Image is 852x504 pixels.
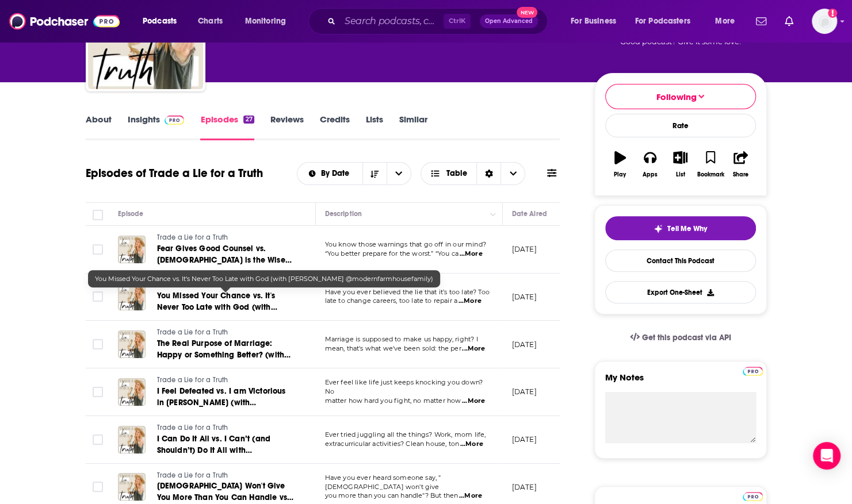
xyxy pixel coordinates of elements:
span: Toggle select row [93,244,103,255]
button: open menu [387,163,411,184]
button: Following [605,84,756,109]
div: Date Aired [512,207,547,221]
img: tell me why sparkle [654,224,663,233]
span: Charts [198,13,223,29]
button: open menu [237,12,301,30]
button: Share [725,144,755,185]
div: Open Intercom Messenger [813,442,840,470]
span: Toggle select row [93,291,103,302]
span: Toggle select row [93,434,103,445]
span: Podcasts [143,13,177,29]
span: You know those warnings that go off in our mind? [325,240,486,248]
span: extracurricular activities? Clean house, ton [325,440,460,448]
div: Episode [118,207,144,221]
button: Sort Direction [362,163,387,184]
span: Ever feel like life just keeps knocking you down? No [325,378,483,395]
a: Fear Gives Good Counsel vs. [DEMOGRAPHIC_DATA] is the Wise Counselor (with [PERSON_NAME]) [157,243,295,266]
span: Logged in as ShellB [812,9,837,34]
button: open menu [135,12,192,30]
a: [DEMOGRAPHIC_DATA] Won't Give You More Than You Can Handle vs. What He Can Handle with [PERSON_NA... [157,480,295,503]
p: [DATE] [512,434,537,444]
div: List [676,171,685,178]
img: User Profile [812,9,837,34]
span: Trade a Lie for a Truth [157,424,228,432]
span: Tell Me Why [667,224,707,233]
span: Open Advanced [485,18,533,24]
span: ...More [462,344,485,353]
label: My Notes [605,372,756,392]
a: Trade a Lie for a Truth [157,375,295,386]
span: I Can Do It All vs. I Can’t (and Shouldn’t) Do It All with [PERSON_NAME] [157,434,270,467]
p: [DATE] [512,292,537,302]
span: late to change careers, too late to repair a [325,297,458,305]
span: Ever tried juggling all the things? Work, mom life, [325,430,486,438]
a: Reviews [270,114,304,140]
h2: Choose List sort [297,162,411,185]
div: Rate [605,114,756,137]
span: Trade a Lie for a Truth [157,471,228,479]
span: Trade a Lie for a Truth [157,233,228,241]
span: Toggle select row [93,339,103,349]
img: Podchaser Pro [165,116,185,125]
button: Column Actions [486,207,500,221]
span: Table [446,170,467,178]
a: The Real Purpose of Marriage: Happy or Something Better? (with [PERSON_NAME] + [PERSON_NAME] @pro... [157,338,295,361]
a: Trade a Lie for a Truth [157,233,295,243]
span: For Podcasters [635,13,690,29]
button: Export One-Sheet [605,281,756,303]
button: open menu [297,170,362,178]
a: Episodes27 [200,114,254,140]
a: Trade a Lie for a Truth [157,423,295,433]
span: New [517,7,537,18]
div: Apps [643,171,658,178]
a: Pro website [743,365,763,376]
span: matter how hard you fight, no matter how [325,397,461,405]
a: I Feel Defeated vs. I am Victorious in [PERSON_NAME] (with [PERSON_NAME]) [157,386,295,409]
a: About [86,114,112,140]
a: Trade a Lie for a Truth [157,471,295,481]
button: open menu [707,12,749,30]
span: Marriage is supposed to make us happy, right? I [325,335,478,343]
p: [DATE] [512,244,537,254]
span: ...More [460,440,483,449]
span: Get this podcast via API [641,333,731,343]
span: Ctrl K [444,14,471,29]
input: Search podcasts, credits, & more... [340,12,444,30]
a: You Missed Your Chance vs. It's Never Too Late with God (with [PERSON_NAME] @modernfarmhousefamily) [157,290,295,313]
a: Charts [190,12,230,30]
p: [DATE] [512,482,537,492]
a: Trade a Lie for a Truth [157,328,295,338]
button: Open AdvancedNew [480,14,538,28]
img: Podchaser Pro [743,367,763,376]
span: Trade a Lie for a Truth [157,328,228,336]
h1: Episodes of Trade a Lie for a Truth [86,166,263,180]
span: You Missed Your Chance vs. It's Never Too Late with God (with [PERSON_NAME] @modernfarmhousefamily) [95,275,433,283]
div: Search podcasts, credits, & more... [319,8,559,34]
span: Toggle select row [93,387,103,397]
button: open menu [563,12,631,30]
button: Play [605,144,635,185]
img: Podchaser Pro [743,492,763,501]
span: ...More [459,249,482,259]
span: you more than you can handle"? But then [325,491,459,499]
button: tell me why sparkleTell Me Why [605,216,756,240]
span: You Missed Your Chance vs. It's Never Too Late with God (with [PERSON_NAME] @modernfarmhousefamily) [157,291,277,335]
div: Play [614,171,626,178]
span: I Feel Defeated vs. I am Victorious in [PERSON_NAME] (with [PERSON_NAME]) [157,386,286,419]
span: The Real Purpose of Marriage: Happy or Something Better? (with [PERSON_NAME] + [PERSON_NAME] @pro... [157,338,291,383]
span: By Date [321,170,353,178]
a: Similar [399,114,427,140]
span: ...More [462,397,485,406]
span: Toggle select row [93,482,103,492]
div: Sort Direction [476,163,500,184]
span: mean, that's what we've been sold: the per [325,344,461,352]
span: “You better prepare for the worst.” “You ca [325,249,459,257]
a: Podchaser - Follow, Share and Rate Podcasts [9,10,120,32]
span: Trade a Lie for a Truth [157,281,228,289]
button: open menu [628,12,707,30]
p: [DATE] [512,387,537,397]
div: Share [733,171,748,178]
a: InsightsPodchaser Pro [128,114,185,140]
a: I Can Do It All vs. I Can’t (and Shouldn’t) Do It All with [PERSON_NAME] [157,433,295,456]
a: Get this podcast via API [621,324,740,352]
